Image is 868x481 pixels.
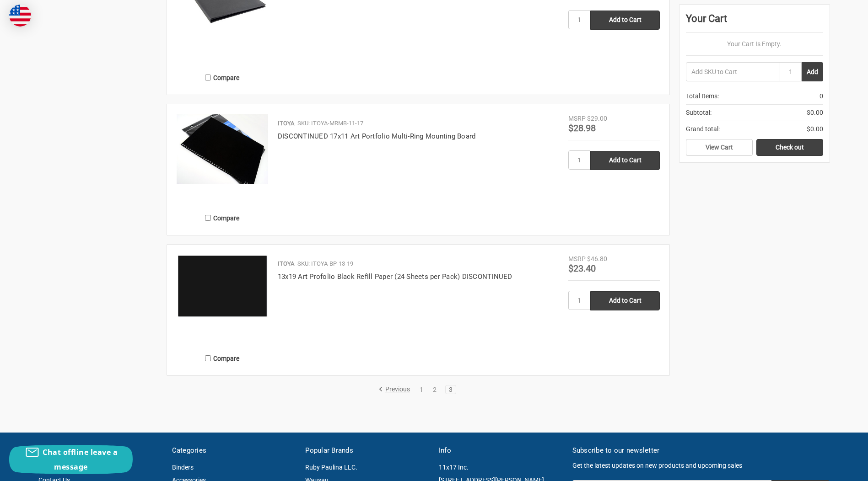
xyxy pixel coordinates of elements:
h5: Popular Brands [305,445,429,456]
p: SKU: ITOYA-MRMB-11-17 [297,119,363,128]
h5: Info [439,445,563,456]
a: 2 [430,386,440,393]
a: View Cart [686,139,753,156]
span: $28.98 [568,123,596,134]
a: Previous [378,385,413,394]
p: ITOYA [278,259,294,268]
a: 17x11 Art Profolio Multi-Ring Mounting Board [177,114,268,205]
a: 13x19 Art Profolio Black Refill Paper (24 Sheets per Pack) [177,254,268,346]
input: Add to Cart [590,151,660,170]
span: $46.80 [587,255,607,262]
p: SKU: ITOYA-BP-13-19 [297,259,353,268]
div: MSRP [568,254,586,264]
button: Chat offline leave a message [9,445,133,474]
a: 13x19 Art Profolio Black Refill Paper (24 Sheets per Pack) DISCONTINUED [278,273,512,281]
p: ITOYA [278,119,294,128]
span: Subtotal: [686,108,712,118]
label: Compare [177,210,268,225]
a: 1 [416,386,426,393]
h5: Subscribe to our newsletter [572,445,830,456]
img: 13x19 Art Profolio Black Refill Paper (24 Sheets per Pack) [177,254,268,318]
a: DISCONTINUED 17x11 Art Portfolio Multi-Ring Mounting Board [278,132,476,140]
input: Add SKU to Cart [686,62,780,81]
label: Compare [177,351,268,366]
input: Compare [205,355,211,361]
input: Compare [205,215,211,221]
input: Add to Cart [590,11,660,30]
span: Total Items: [686,91,719,101]
p: Get the latest updates on new products and upcoming sales [572,461,830,470]
button: Add [802,62,823,81]
a: Check out [756,139,823,156]
span: Grand total: [686,124,720,134]
div: MSRP [568,114,586,123]
span: $0.00 [807,124,823,134]
span: $23.40 [568,263,596,274]
img: duty and tax information for United States [9,5,31,27]
a: 3 [446,386,456,393]
span: 0 [819,91,823,101]
span: $29.00 [587,115,607,122]
span: Chat offline leave a message [43,447,118,472]
div: Your Cart [686,11,823,33]
input: Add to Cart [590,291,660,310]
a: Binders [172,464,194,471]
a: Ruby Paulina LLC. [305,464,357,471]
input: Compare [205,75,211,80]
label: Compare [177,70,268,85]
span: $0.00 [807,108,823,118]
p: Your Cart Is Empty. [686,39,823,49]
h5: Categories [172,445,296,456]
img: 17x11 Art Profolio Multi-Ring Mounting Board [177,114,268,184]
